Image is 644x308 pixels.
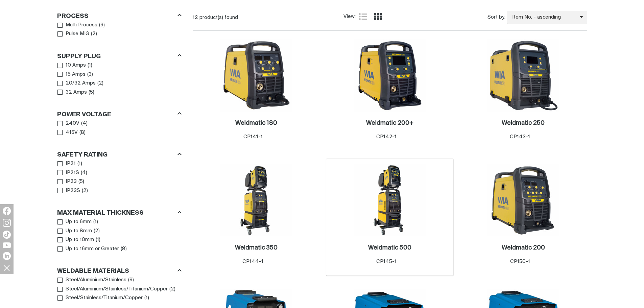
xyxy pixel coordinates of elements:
[66,30,89,38] span: Pulse MIG
[57,276,181,303] ul: Weldable Materials
[57,61,86,70] a: 10 Amps
[235,245,278,251] h2: Weldmatic 350
[502,244,545,252] a: Weldmatic 200
[57,209,144,217] h3: Max Material Thickness
[78,178,84,186] span: ( 5 )
[359,13,367,21] a: List view
[220,164,292,236] img: Weldmatic 350
[57,79,96,88] a: 20/32 Amps
[66,218,92,226] span: Up to 6mm
[66,62,86,69] span: 10 Amps
[57,177,77,186] a: IP23
[242,259,263,264] span: CP144-1
[343,13,356,21] span: View:
[128,276,134,284] span: ( 9 )
[66,236,94,244] span: Up to 10mm
[220,39,292,112] img: Weldmatic 180
[235,120,277,126] h2: Weldmatic 180
[57,53,101,61] h3: Supply Plug
[3,242,11,248] img: YouTube
[57,208,182,217] div: Max Material Thickness
[121,245,127,253] span: ( 8 )
[144,294,149,302] span: ( 1 )
[376,134,397,139] span: CP142-1
[77,160,82,168] span: ( 1 )
[66,89,87,96] span: 32 Amps
[487,14,505,21] span: Sort by:
[502,119,545,127] a: Weldmatic 250
[57,110,182,119] div: Power Voltage
[57,61,181,97] ul: Supply Plug
[487,39,559,112] img: Weldmatic 250
[87,71,93,78] span: ( 3 )
[91,30,97,38] span: ( 2 )
[66,169,79,177] span: IP21S
[79,129,86,137] span: ( 8 )
[66,21,97,29] span: Multi Process
[57,150,182,159] div: Safety Rating
[57,217,92,227] a: Up to 6mm
[57,293,143,303] a: Steel/Stainless/Titanium/Copper
[3,231,11,239] img: TikTok
[57,151,108,159] h3: Safety Rating
[57,128,78,137] a: 415V
[57,29,90,39] a: Pulse MIG
[66,71,86,78] span: 15 Amps
[57,111,111,119] h3: Power Voltage
[235,244,278,252] a: Weldmatic 350
[57,217,181,253] ul: Max Material Thickness
[366,119,413,127] a: Weldmatic 200+
[66,129,78,137] span: 415V
[57,266,182,276] div: Weldable Materials
[1,262,13,274] img: hide socials
[368,244,411,252] a: Weldmatic 500
[93,218,98,226] span: ( 1 )
[66,187,80,195] span: IP23S
[354,164,426,236] img: Weldmatic 500
[66,276,126,284] span: Steel/Aluminium/Stainless
[510,259,530,264] span: CP150-1
[57,119,181,137] ul: Power Voltage
[81,169,87,177] span: ( 4 )
[57,235,94,244] a: Up to 10mm
[243,134,263,139] span: CP141-1
[487,164,559,236] img: Weldmatic 200
[66,120,79,127] span: 240V
[66,227,92,235] span: Up to 8mm
[57,21,181,39] ul: Process
[57,227,92,236] a: Up to 8mm
[193,14,343,21] div: 12
[57,276,127,285] a: Steel/Aluminium/Stainless
[66,178,77,186] span: IP23
[57,159,76,168] a: IP21
[57,168,79,177] a: IP21S
[3,207,11,215] img: Facebook
[88,62,92,69] span: ( 1 )
[199,15,238,20] span: product(s) found
[66,245,119,253] span: Up to 16mm or Greater
[3,252,11,260] img: LinkedIn
[502,245,545,251] h2: Weldmatic 200
[193,9,587,26] section: Product list controls
[57,70,86,79] a: 15 Amps
[507,14,580,21] span: Item No. - ascending
[235,119,277,127] a: Weldmatic 180
[66,285,168,293] span: Steel/Aluminium/Stainless/Titanium/Copper
[94,227,100,235] span: ( 2 )
[89,89,94,96] span: ( 5 )
[57,186,80,195] a: IP23S
[57,159,181,195] ul: Safety Rating
[57,267,129,275] h3: Weldable Materials
[97,79,103,87] span: ( 2 )
[99,21,105,29] span: ( 9 )
[57,244,119,254] a: Up to 16mm or Greater
[57,21,98,30] a: Multi Process
[66,160,76,168] span: IP21
[57,119,80,128] a: 240V
[81,120,88,127] span: ( 4 )
[510,134,530,139] span: CP143-1
[96,236,100,244] span: ( 1 )
[66,79,96,87] span: 20/32 Amps
[376,259,397,264] span: CP145-1
[57,51,182,61] div: Supply Plug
